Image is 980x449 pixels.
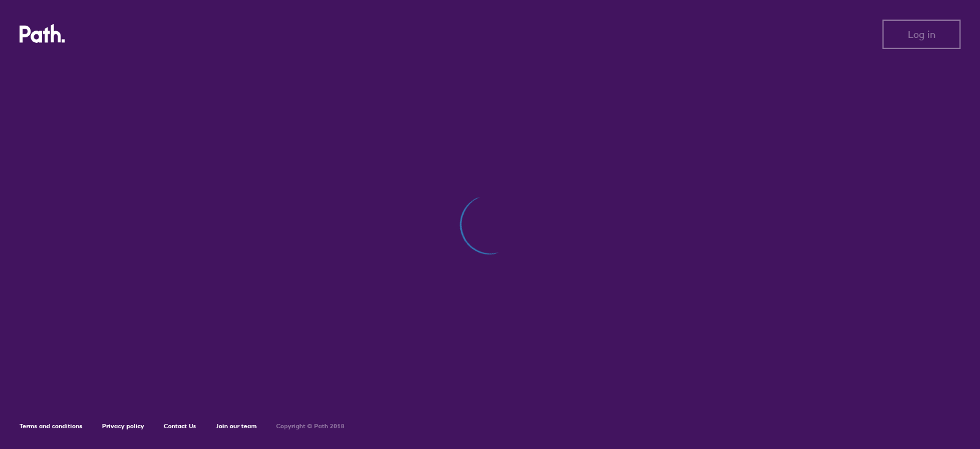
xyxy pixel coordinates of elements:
[102,422,144,430] a: Privacy policy
[216,422,257,430] a: Join our team
[908,29,935,40] span: Log in
[882,20,960,49] button: Log in
[164,422,196,430] a: Contact Us
[276,423,345,430] h6: Copyright © Path 2018
[20,422,82,430] a: Terms and conditions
